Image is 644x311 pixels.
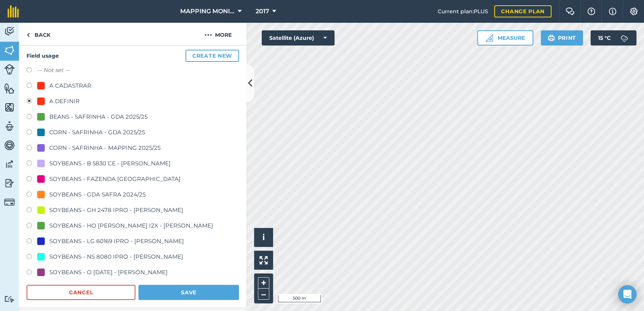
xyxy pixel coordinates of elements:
[49,128,145,137] div: CORN - SAFRINHA - GDA 2025/25
[4,45,15,56] img: svg+xml;base64,PHN2ZyB4bWxucz0iaHR0cDovL3d3dy53My5vcmcvMjAwMC9zdmciIHdpZHRoPSI1NiIgaGVpZ2h0PSI2MC...
[617,30,632,46] img: svg+xml;base64,PD94bWwgdmVyc2lvbj0iMS4wIiBlbmNvZGluZz0idXRmLTgiPz4KPCEtLSBHZW5lcmF0b3I6IEFkb2JlIE...
[494,5,551,17] a: Change plan
[49,237,184,246] div: SOYBEANS - LG 60169 IPRO - [PERSON_NAME]
[259,256,268,264] img: Four arrows, one pointing top left, one top right, one bottom right and the last bottom left
[4,159,15,170] img: svg+xml;base64,PD94bWwgdmVyc2lvbj0iMS4wIiBlbmNvZGluZz0idXRmLTgiPz4KPCEtLSBHZW5lcmF0b3I6IEFkb2JlIE...
[27,50,239,62] h4: Field usage
[591,30,636,46] button: 15 °C
[8,5,19,17] img: fieldmargin Logo
[587,8,596,15] img: A question mark icon
[49,174,181,184] div: SOYBEANS - FAZENDA [GEOGRAPHIC_DATA]
[4,83,15,94] img: svg+xml;base64,PHN2ZyB4bWxucz0iaHR0cDovL3d3dy53My5vcmcvMjAwMC9zdmciIHdpZHRoPSI1NiIgaGVpZ2h0PSI2MC...
[262,232,265,242] span: i
[565,8,575,15] img: Two speech bubbles overlapping with the left bubble in the forefront
[49,252,183,261] div: SOYBEANS - NS 8080 IPRO - [PERSON_NAME]
[4,140,15,151] img: svg+xml;base64,PD94bWwgdmVyc2lvbj0iMS4wIiBlbmNvZGluZz0idXRmLTgiPz4KPCEtLSBHZW5lcmF0b3I6IEFkb2JlIE...
[438,7,488,16] span: Current plan : PLUS
[49,159,171,168] div: SOYBEANS - B 5830 CE - [PERSON_NAME]
[629,8,638,15] img: A cog icon
[541,30,583,46] button: Print
[49,268,168,277] div: SOYBEANS - O [DATE] - [PERSON_NAME]
[49,81,91,90] div: A CADASTRAR
[27,30,30,39] img: svg+xml;base64,PHN2ZyB4bWxucz0iaHR0cDovL3d3dy53My5vcmcvMjAwMC9zdmciIHdpZHRoPSI5IiBoZWlnaHQ9IjI0Ii...
[258,289,269,300] button: –
[477,30,533,46] button: Measure
[49,97,80,106] div: A DEFINIR
[4,64,15,75] img: svg+xml;base64,PD94bWwgdmVyc2lvbj0iMS4wIiBlbmNvZGluZz0idXRmLTgiPz4KPCEtLSBHZW5lcmF0b3I6IEFkb2JlIE...
[49,206,183,215] div: SOYBEANS - GH 2478 IPRO - [PERSON_NAME]
[49,221,213,230] div: SOYBEANS - HO [PERSON_NAME] I2X - [PERSON_NAME]
[609,7,616,16] img: svg+xml;base64,PHN2ZyB4bWxucz0iaHR0cDovL3d3dy53My5vcmcvMjAwMC9zdmciIHdpZHRoPSIxNyIgaGVpZ2h0PSIxNy...
[19,23,58,45] a: Back
[598,30,611,46] span: 15 ° C
[4,26,15,37] img: svg+xml;base64,PD94bWwgdmVyc2lvbj0iMS4wIiBlbmNvZGluZz0idXRmLTgiPz4KPCEtLSBHZW5lcmF0b3I6IEFkb2JlIE...
[4,121,15,132] img: svg+xml;base64,PD94bWwgdmVyc2lvbj0iMS4wIiBlbmNvZGluZz0idXRmLTgiPz4KPCEtLSBHZW5lcmF0b3I6IEFkb2JlIE...
[4,197,15,207] img: svg+xml;base64,PD94bWwgdmVyc2lvbj0iMS4wIiBlbmNvZGluZz0idXRmLTgiPz4KPCEtLSBHZW5lcmF0b3I6IEFkb2JlIE...
[37,66,69,75] label: -- Not set --
[180,7,235,16] span: MAPPING MONITORAMENTO AGRICOLA
[4,177,15,189] img: svg+xml;base64,PD94bWwgdmVyc2lvbj0iMS4wIiBlbmNvZGluZz0idXRmLTgiPz4KPCEtLSBHZW5lcmF0b3I6IEFkb2JlIE...
[49,190,146,199] div: SOYBEANS - GDA SAFRA 2024/25
[258,277,269,289] button: +
[256,7,269,16] span: 2017
[27,285,135,300] button: Cancel
[262,30,335,46] button: Satellite (Azure)
[4,295,15,303] img: svg+xml;base64,PD94bWwgdmVyc2lvbj0iMS4wIiBlbmNvZGluZz0idXRmLTgiPz4KPCEtLSBHZW5lcmF0b3I6IEFkb2JlIE...
[190,23,247,45] button: More
[4,102,15,113] img: svg+xml;base64,PHN2ZyB4bWxucz0iaHR0cDovL3d3dy53My5vcmcvMjAwMC9zdmciIHdpZHRoPSI1NiIgaGVpZ2h0PSI2MC...
[185,50,239,62] button: Create new
[204,30,212,39] img: svg+xml;base64,PHN2ZyB4bWxucz0iaHR0cDovL3d3dy53My5vcmcvMjAwMC9zdmciIHdpZHRoPSIyMCIgaGVpZ2h0PSIyNC...
[548,33,555,42] img: svg+xml;base64,PHN2ZyB4bWxucz0iaHR0cDovL3d3dy53My5vcmcvMjAwMC9zdmciIHdpZHRoPSIxOSIgaGVpZ2h0PSIyNC...
[49,112,148,121] div: BEANS - SAFRINHA - GDA 2025/25
[485,34,493,42] img: Ruler icon
[618,285,636,303] div: Open Intercom Messenger
[138,285,239,300] button: Save
[254,228,273,247] button: i
[49,143,160,152] div: CORN - SAFRINHA - MAPPING 2025/25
